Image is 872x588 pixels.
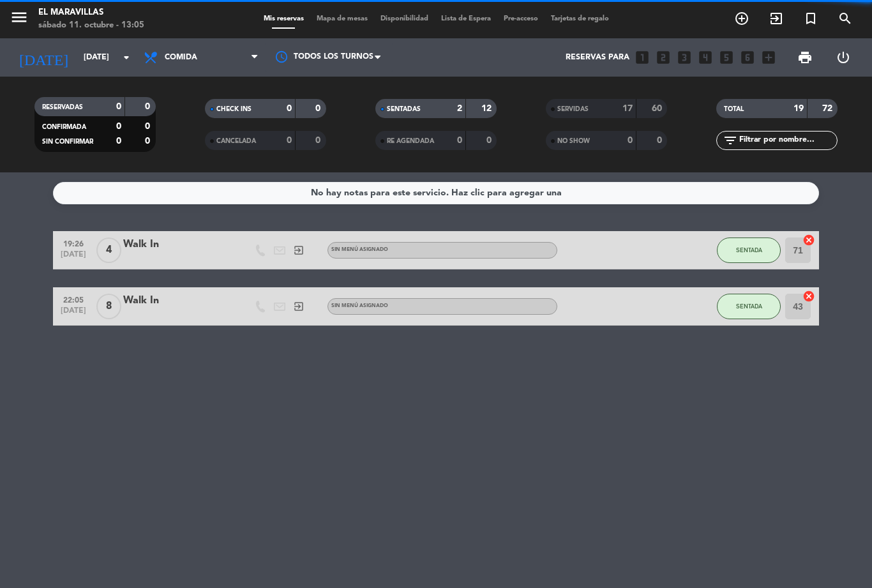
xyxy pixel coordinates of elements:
button: SENTADA [717,237,781,263]
span: [DATE] [57,250,89,265]
strong: 72 [822,104,835,113]
strong: 2 [457,104,462,113]
div: sábado 11. octubre - 13:05 [38,19,144,32]
span: RESERVADAS [42,104,83,110]
i: cancel [802,234,815,246]
strong: 0 [145,122,153,131]
strong: 0 [116,122,121,131]
span: TOTAL [724,106,744,112]
i: search [838,11,853,26]
i: exit_to_app [769,11,784,26]
span: SIN CONFIRMAR [42,139,93,145]
span: 4 [96,237,121,263]
i: turned_in_not [803,11,818,26]
i: menu [10,8,29,27]
strong: 0 [287,136,292,145]
strong: 0 [145,137,153,146]
i: exit_to_app [293,245,304,256]
span: print [797,50,813,65]
strong: 0 [457,136,462,145]
strong: 0 [657,136,665,145]
span: SENTADA [736,303,762,310]
span: CONFIRMADA [42,124,86,130]
div: No hay notas para este servicio. Haz clic para agregar una [311,186,562,200]
span: Sin menú asignado [331,303,388,308]
span: Mapa de mesas [310,15,374,22]
strong: 0 [486,136,494,145]
span: SENTADA [736,246,762,253]
strong: 0 [315,104,323,113]
i: exit_to_app [293,301,304,312]
div: LOG OUT [824,38,862,77]
strong: 17 [622,104,633,113]
i: looks_5 [718,49,735,66]
span: SERVIDAS [557,106,589,112]
input: Filtrar por nombre... [738,133,837,147]
strong: 0 [145,102,153,111]
span: Pre-acceso [497,15,545,22]
span: NO SHOW [557,138,590,144]
i: filter_list [723,133,738,148]
strong: 12 [481,104,494,113]
strong: 19 [793,104,804,113]
span: Reserva especial [793,8,828,29]
i: power_settings_new [836,50,851,65]
i: [DATE] [10,43,77,72]
span: Reservas para [566,53,629,62]
button: SENTADA [717,294,781,319]
button: menu [10,8,29,31]
strong: 60 [652,104,665,113]
span: Tarjetas de regalo [545,15,615,22]
span: SENTADAS [387,106,421,112]
i: looks_two [655,49,672,66]
div: Walk In [123,292,232,309]
span: Lista de Espera [435,15,497,22]
span: Sin menú asignado [331,247,388,252]
i: looks_3 [676,49,693,66]
span: Mis reservas [257,15,310,22]
strong: 0 [628,136,633,145]
div: El Maravillas [38,6,144,19]
span: CANCELADA [216,138,256,144]
span: 19:26 [57,236,89,250]
span: WALK IN [759,8,793,29]
div: Walk In [123,236,232,253]
i: looks_6 [739,49,756,66]
span: RE AGENDADA [387,138,434,144]
i: looks_one [634,49,650,66]
i: arrow_drop_down [119,50,134,65]
span: RESERVAR MESA [725,8,759,29]
span: Comida [165,53,197,62]
span: BUSCAR [828,8,862,29]
span: Disponibilidad [374,15,435,22]
span: CHECK INS [216,106,252,112]
i: add_circle_outline [734,11,749,26]
span: 8 [96,294,121,319]
i: looks_4 [697,49,714,66]
span: [DATE] [57,306,89,321]
strong: 0 [287,104,292,113]
strong: 0 [116,137,121,146]
strong: 0 [116,102,121,111]
i: cancel [802,290,815,303]
strong: 0 [315,136,323,145]
i: add_box [760,49,777,66]
span: 22:05 [57,292,89,306]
